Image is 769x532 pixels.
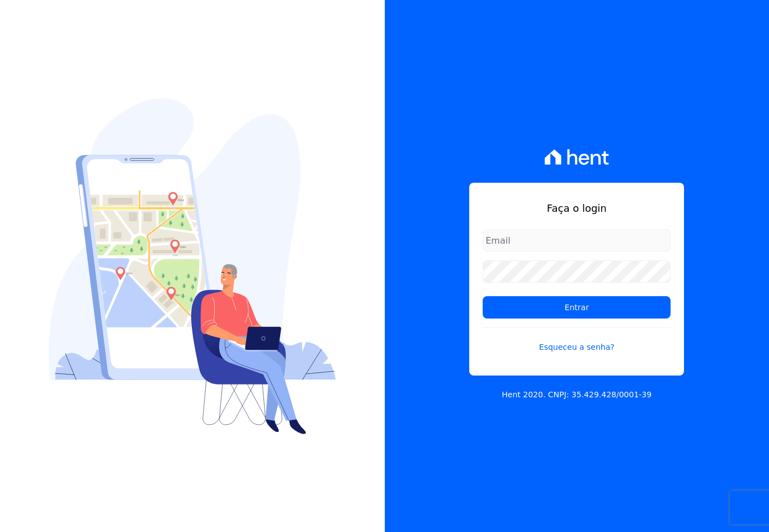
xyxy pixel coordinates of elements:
img: Login [49,98,336,434]
p: Hent 2020. CNPJ: 35.429.428/0001-39 [502,389,652,401]
input: Entrar [483,296,671,319]
input: Email [483,229,671,251]
h1: Faça o login [483,201,671,216]
a: Esqueceu a senha? [483,327,671,353]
